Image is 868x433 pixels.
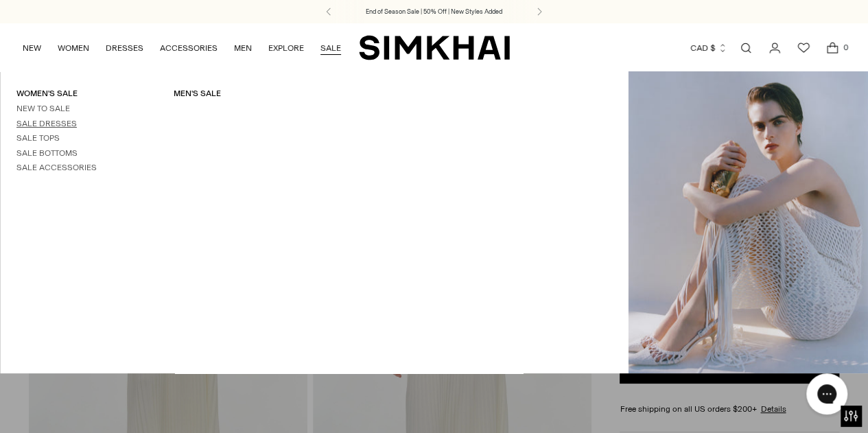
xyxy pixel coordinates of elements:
a: Go to the account page [761,34,788,62]
iframe: Gorgias live chat messenger [799,368,854,419]
a: DRESSES [106,33,143,63]
a: WOMEN [58,33,89,63]
a: NEW [23,33,41,63]
a: Open cart modal [819,34,846,62]
a: MEN [234,33,252,63]
a: End of Season Sale | 50% Off | New Styles Added [366,7,502,16]
a: SIMKHAI [359,34,510,61]
span: 0 [839,41,852,54]
a: ACCESSORIES [160,33,218,63]
a: EXPLORE [268,33,304,63]
a: Open search modal [732,34,760,62]
button: CAD $ [690,33,727,63]
a: Wishlist [790,34,817,62]
a: SALE [320,33,341,63]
